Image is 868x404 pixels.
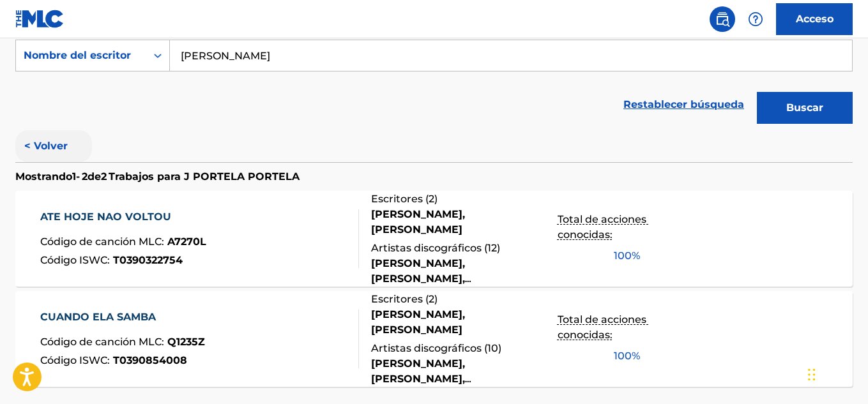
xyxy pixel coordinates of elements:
[162,336,164,348] font: :
[40,236,162,248] font: Código de canción MLC
[371,193,429,205] font: Escritores (
[82,170,88,183] font: 2
[487,242,497,254] font: 12
[757,92,853,124] button: Buscar
[40,254,107,266] font: Código ISWC
[434,193,438,205] font: )
[167,336,205,348] font: Q1235Z
[498,342,501,354] font: )
[113,354,187,366] font: T0390854008
[776,3,853,35] a: Acceso
[107,254,110,266] font: :
[101,170,107,183] font: 2
[434,293,438,305] font: )
[632,350,640,362] font: %
[40,311,156,323] font: CUANDO ELA SAMBA
[710,6,735,32] a: Búsqueda pública
[632,250,640,262] font: %
[614,250,632,262] font: 100
[167,236,206,248] font: A7270L
[88,170,101,183] font: de
[40,211,171,223] font: ATE HOJE NAO VOLTOU
[15,10,65,28] img: Logotipo del MLC
[76,170,80,183] font: -
[162,236,164,248] font: :
[15,130,92,162] button: < Volver
[371,293,429,305] font: Escritores (
[558,213,649,241] font: Total de acciones conocidas:
[24,140,68,152] font: < Volver
[15,191,853,287] a: ATE HOJE NAO VOLTOUCódigo de canción MLC:A7270LCódigo ISWC:T0390322754Escritores (2)[PERSON_NAME]...
[558,313,649,341] font: Total de acciones conocidas:
[786,101,823,114] font: Buscar
[371,242,487,254] font: Artistas discográficos (
[371,308,465,336] font: [PERSON_NAME], [PERSON_NAME]
[743,6,768,32] div: Ayuda
[371,208,465,236] font: [PERSON_NAME], [PERSON_NAME]
[487,342,498,354] font: 10
[614,350,632,362] font: 100
[808,355,816,394] div: Arrastrar
[15,40,853,130] form: Formulario de búsqueda
[715,11,730,27] img: buscar
[40,354,107,366] font: Código ISWC
[371,257,465,331] font: [PERSON_NAME], [PERSON_NAME], [PERSON_NAME], [PERSON_NAME], [PERSON_NAME]
[15,170,72,183] font: Mostrando
[113,254,183,266] font: T0390322754
[796,13,834,25] font: Acceso
[371,342,487,354] font: Artistas discográficos (
[15,291,853,387] a: CUANDO ELA SAMBACódigo de canción MLC:Q1235ZCódigo ISWC:T0390854008Escritores (2)[PERSON_NAME], [...
[623,98,744,110] font: Restablecer búsqueda
[109,170,300,183] font: Trabajos para J PORTELA PORTELA
[429,293,434,305] font: 2
[429,193,434,205] font: 2
[40,336,162,348] font: Código de canción MLC
[804,343,868,404] iframe: Widget de chat
[748,11,763,27] img: ayuda
[497,242,500,254] font: )
[107,354,110,366] font: :
[72,170,76,183] font: 1
[24,49,131,61] font: Nombre del escritor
